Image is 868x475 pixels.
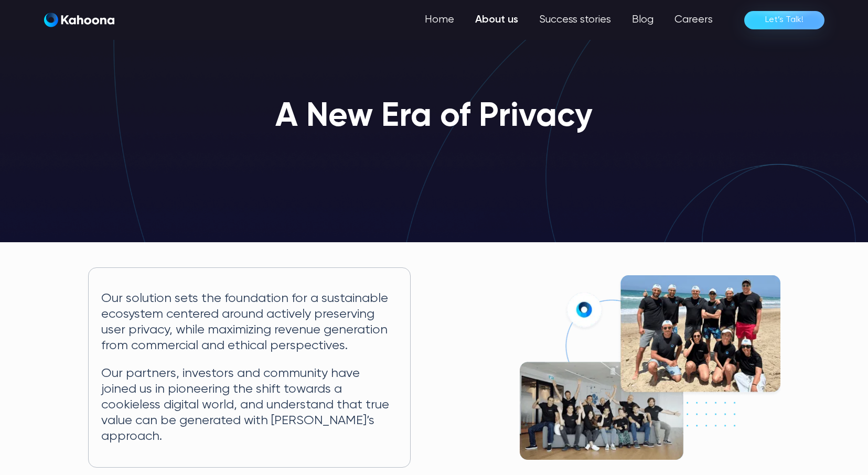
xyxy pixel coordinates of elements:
a: Home [414,9,465,30]
h1: A New Era of Privacy [275,99,593,135]
div: Let’s Talk! [765,12,803,28]
p: Our partners, investors and community have joined us in pioneering the shift towards a cookieless... [101,366,398,444]
a: Success stories [529,9,621,30]
a: Let’s Talk! [744,11,824,29]
img: Kahoona logo white [44,13,114,27]
a: Kahoona logo blackKahoona logo white [44,13,114,28]
p: Our solution sets the foundation for a sustainable ecosystem centered around actively preserving ... [101,291,398,353]
a: Careers [664,9,723,30]
a: Blog [621,9,664,30]
a: About us [465,9,529,30]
